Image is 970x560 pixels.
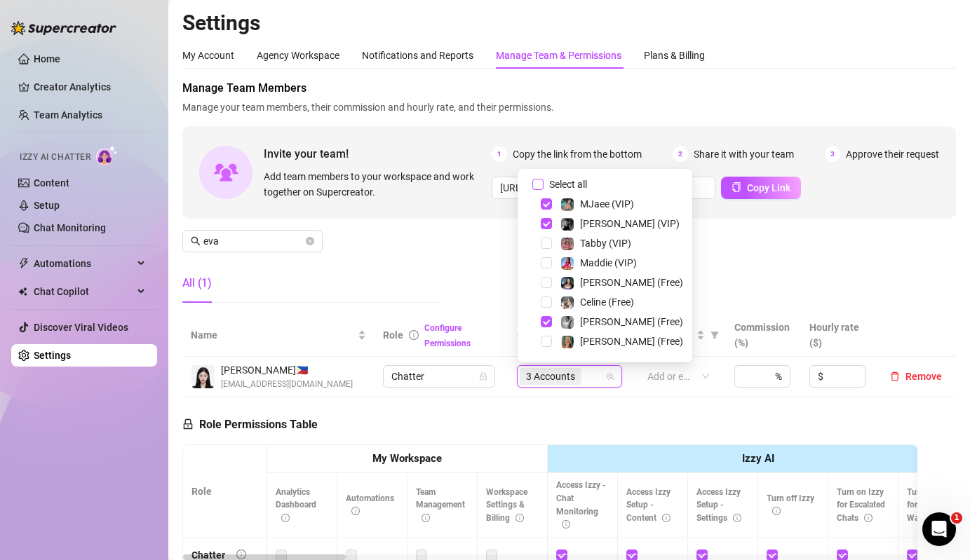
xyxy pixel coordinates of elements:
[182,80,956,97] span: Manage Team Members
[561,277,574,289] img: Maddie (Free)
[556,480,606,530] span: Access Izzy - Chat Monitoring
[34,109,102,121] a: Team Analytics
[372,452,442,465] strong: My Workspace
[580,316,683,327] span: [PERSON_NAME] (Free)
[541,277,552,288] span: Select tree node
[541,336,552,347] span: Select tree node
[864,514,873,522] span: info-circle
[696,487,741,524] span: Access Izzy Setup - Settings
[351,507,360,515] span: info-circle
[580,336,683,347] span: [PERSON_NAME] (Free)
[606,372,614,381] span: team
[264,145,492,163] span: Invite your team!
[517,327,609,343] span: Creator accounts
[541,257,552,268] span: Select tree node
[346,493,394,517] span: Automations
[561,218,574,231] img: Kennedy (VIP)
[34,53,60,64] a: Home
[34,177,69,189] a: Content
[513,146,642,162] span: Copy the link from the bottom
[191,365,215,388] img: Eva Tangian
[544,177,593,192] span: Select all
[626,487,671,524] span: Access Izzy Setup - Content
[541,238,552,249] span: Select tree node
[580,238,631,249] span: Tabby (VIP)
[191,327,355,343] span: Name
[644,48,705,63] div: Plans & Billing
[34,252,133,275] span: Automations
[34,200,60,211] a: Setup
[733,514,741,522] span: info-circle
[846,146,939,162] span: Approve their request
[409,330,419,340] span: info-circle
[479,372,487,381] span: lock
[772,507,781,515] span: info-circle
[726,314,801,357] th: Commission (%)
[34,350,71,361] a: Settings
[257,48,339,63] div: Agency Workspace
[580,218,680,229] span: [PERSON_NAME] (VIP)
[951,512,962,524] span: 1
[747,182,790,193] span: Copy Link
[825,146,840,162] span: 3
[34,280,133,303] span: Chat Copilot
[496,48,621,63] div: Manage Team & Permissions
[424,323,471,348] a: Configure Permissions
[182,418,194,430] span: lock
[20,151,90,164] span: Izzy AI Chatter
[561,198,574,211] img: MJaee (VIP)
[416,487,465,524] span: Team Management
[561,296,574,309] img: Celine (Free)
[907,487,954,524] span: Turn on Izzy for Time Wasters
[383,329,403,341] span: Role
[801,314,876,357] th: Hourly rate ($)
[561,336,574,348] img: Ellie (Free)
[890,371,900,381] span: delete
[221,362,353,378] span: [PERSON_NAME] 🇵🇭
[562,520,570,528] span: info-circle
[541,296,552,308] span: Select tree node
[492,146,507,162] span: 1
[34,322,128,333] a: Discover Viral Videos
[203,233,303,249] input: Search members
[34,76,146,98] a: Creator Analytics
[264,169,486,200] span: Add team members to your workspace and work together on Supercreator.
[516,514,524,522] span: info-circle
[486,487,527,524] span: Workspace Settings & Billing
[182,48,234,63] div: My Account
[276,487,316,524] span: Analytics Dashboard
[541,218,552,229] span: Select tree node
[905,371,942,382] span: Remove
[561,257,574,270] img: Maddie (VIP)
[561,316,574,329] img: Kennedy (Free)
[362,48,473,63] div: Notifications and Reports
[732,182,741,192] span: copy
[191,236,201,246] span: search
[580,296,634,308] span: Celine (Free)
[580,257,637,268] span: Maddie (VIP)
[34,222,106,233] a: Chat Monitoring
[236,549,246,559] span: info-circle
[662,514,671,522] span: info-circle
[710,331,719,339] span: filter
[96,145,118,165] img: AI Chatter
[884,368,948,385] button: Remove
[742,452,774,465] strong: Izzy AI
[281,514,290,522] span: info-circle
[767,493,814,517] span: Turn off Izzy
[541,316,552,327] span: Select tree node
[837,487,885,524] span: Turn on Izzy for Escalated Chats
[422,514,430,522] span: info-circle
[11,21,116,35] img: logo-BBDzfeDw.svg
[182,314,375,357] th: Name
[526,369,575,384] span: 3 Accounts
[18,258,29,269] span: thunderbolt
[541,198,552,210] span: Select tree node
[580,277,683,288] span: [PERSON_NAME] (Free)
[182,100,956,115] span: Manage your team members, their commission and hourly rate, and their permissions.
[182,10,956,36] h2: Settings
[580,198,634,210] span: MJaee (VIP)
[182,275,212,292] div: All (1)
[182,416,318,433] h5: Role Permissions Table
[306,237,314,245] span: close-circle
